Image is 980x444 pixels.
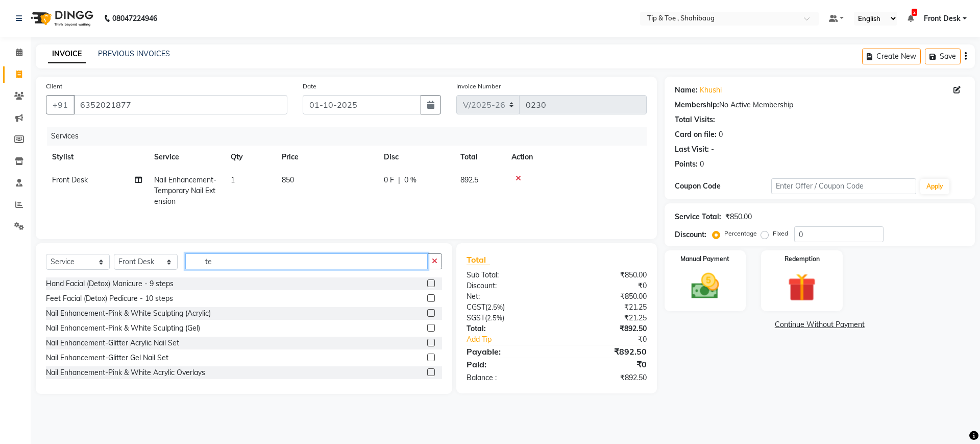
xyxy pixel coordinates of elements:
[675,181,771,192] div: Coupon Code
[46,353,168,363] div: Nail Enhancement-Glitter Gel Nail Set
[556,281,654,291] div: ₹0
[556,323,654,334] div: ₹892.50
[675,159,698,170] div: Points:
[47,127,654,146] div: Services
[46,367,205,378] div: Nail Enhancement-Pink & White Acrylic Overlays
[467,254,490,265] span: Total
[303,82,316,91] label: Date
[467,302,485,312] span: CGST
[46,308,211,319] div: Nail Enhancement-Pink & White Sculpting (Acrylic)
[556,313,654,323] div: ₹21.25
[73,95,287,114] input: Search by Name/Mobile/Email/Code
[487,314,502,322] span: 2.5%
[682,270,728,302] img: _cash.svg
[404,175,416,185] span: 0 %
[908,14,914,23] a: 2
[505,146,647,169] th: Action
[675,114,715,125] div: Total Visits:
[467,313,485,322] span: SGST
[675,100,719,110] div: Membership:
[154,175,216,206] span: Nail Enhancement-Temporary Nail Extension
[46,323,200,334] div: Nail Enhancement-Pink & White Sculpting (Gel)
[454,146,505,169] th: Total
[459,372,556,383] div: Balance :
[46,146,148,169] th: Stylist
[459,291,556,302] div: Net:
[46,95,75,114] button: +91
[711,144,714,155] div: -
[862,49,921,64] button: Create New
[459,323,556,334] div: Total:
[112,4,157,33] b: 08047224946
[725,212,752,222] div: ₹850.00
[724,229,757,238] label: Percentage
[46,82,62,91] label: Client
[48,45,86,63] a: INVOICE
[680,254,729,264] label: Manual Payment
[773,229,788,238] label: Fixed
[46,278,174,289] div: Hand Facial (Detox) Manicure - 9 steps
[46,338,179,348] div: Nail Enhancement-Glitter Acrylic Nail Set
[460,175,478,184] span: 892.5
[700,85,722,96] a: Khushi
[771,178,916,194] input: Enter Offer / Coupon Code
[384,175,394,185] span: 0 F
[912,9,917,16] span: 2
[185,253,428,269] input: Search or Scan
[556,270,654,281] div: ₹850.00
[675,212,721,222] div: Service Total:
[459,345,556,358] div: Payable:
[920,179,949,194] button: Apply
[925,49,961,64] button: Save
[459,281,556,291] div: Discount:
[719,129,723,140] div: 0
[398,175,400,185] span: |
[573,334,654,345] div: ₹0
[556,345,654,358] div: ₹892.50
[675,100,965,110] div: No Active Membership
[456,82,501,91] label: Invoice Number
[378,146,454,169] th: Disc
[556,302,654,313] div: ₹21.25
[459,358,556,370] div: Paid:
[487,303,503,311] span: 2.5%
[459,313,556,323] div: ( )
[459,334,573,345] a: Add Tip
[675,144,709,155] div: Last Visit:
[459,302,556,313] div: ( )
[675,129,717,140] div: Card on file:
[700,159,704,170] div: 0
[785,254,820,264] label: Redemption
[282,175,294,184] span: 850
[459,270,556,281] div: Sub Total:
[667,319,973,330] a: Continue Without Payment
[52,175,88,184] span: Front Desk
[779,270,825,305] img: _gift.svg
[675,85,698,96] div: Name:
[148,146,225,169] th: Service
[98,49,170,58] a: PREVIOUS INVOICES
[556,372,654,383] div: ₹892.50
[276,146,378,169] th: Price
[556,291,654,302] div: ₹850.00
[231,175,235,184] span: 1
[26,4,96,33] img: logo
[225,146,276,169] th: Qty
[556,358,654,370] div: ₹0
[924,13,961,24] span: Front Desk
[675,229,706,240] div: Discount:
[46,293,173,304] div: Feet Facial (Detox) Pedicure - 10 steps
